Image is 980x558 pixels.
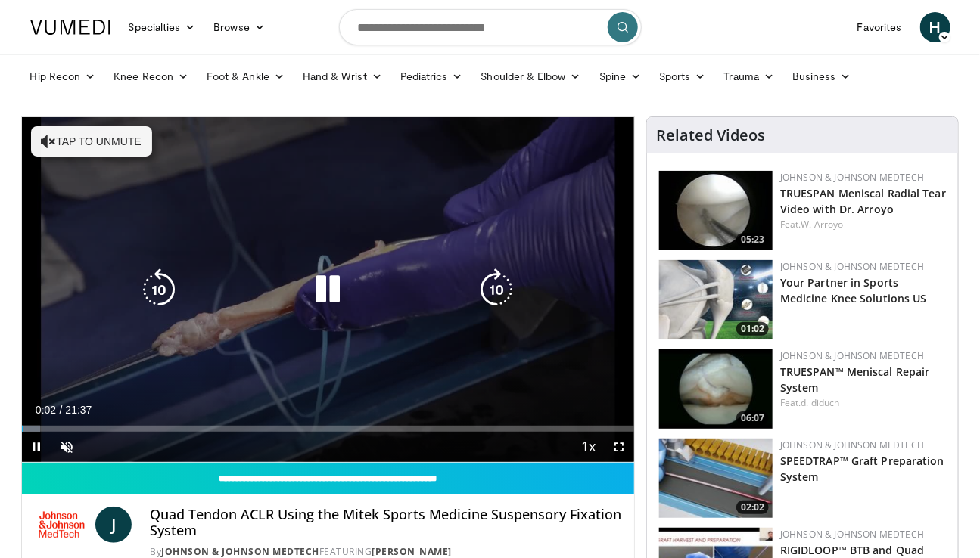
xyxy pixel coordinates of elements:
[780,260,924,273] a: Johnson & Johnson MedTech
[104,61,198,91] a: Knee Recon
[780,528,924,541] a: Johnson & Johnson MedTech
[198,61,294,91] a: Foot & Ankle
[204,12,274,42] a: Browse
[36,404,56,416] span: 0:02
[659,349,773,429] img: e42d750b-549a-4175-9691-fdba1d7a6a0f.150x105_q85_crop-smart_upscale.jpg
[780,275,927,305] a: Your Partner in Sports Medicine Knee Solutions US
[659,439,773,518] a: 02:02
[736,322,769,336] span: 01:02
[150,507,622,539] h4: Quad Tendon ACLR Using the Mitek Sports Medicine Suspensory Fixation System
[650,61,715,91] a: Sports
[736,501,769,514] span: 02:02
[659,349,773,429] a: 06:07
[22,426,635,432] div: Progress Bar
[31,126,152,157] button: Tap to unmute
[783,61,860,91] a: Business
[801,218,844,231] a: W. Arroyo
[372,545,452,558] a: [PERSON_NAME]
[659,171,773,250] a: 05:23
[120,12,205,42] a: Specialties
[780,454,944,484] a: SPEEDTRAP™ Graft Preparation System
[339,9,642,45] input: Search topics, interventions
[21,61,105,91] a: Hip Recon
[780,186,946,216] a: TRUESPAN Meniscal Radial Tear Video with Dr. Arroyo
[659,439,773,518] img: a46a2fe1-2704-4a9e-acc3-1c278068f6c4.150x105_q85_crop-smart_upscale.jpg
[65,404,92,416] span: 21:37
[848,12,911,42] a: Favorites
[161,545,319,558] a: Johnson & Johnson MedTech
[780,171,924,184] a: Johnson & Johnson MedTech
[801,396,840,409] a: d. diduch
[656,126,765,144] h4: Related Videos
[659,260,773,339] a: 01:02
[22,117,635,463] video-js: Video Player
[34,507,90,543] img: Johnson & Johnson MedTech
[659,171,773,250] img: a9cbc79c-1ae4-425c-82e8-d1f73baa128b.150x105_q85_crop-smart_upscale.jpg
[391,61,472,91] a: Pediatrics
[780,218,946,231] div: Feat.
[22,432,52,462] button: Pause
[736,233,769,246] span: 05:23
[590,61,650,91] a: Spine
[715,61,784,91] a: Trauma
[472,61,590,91] a: Shoulder & Elbow
[294,61,391,91] a: Hand & Wrist
[780,364,930,395] a: TRUESPAN™ Meniscal Repair System
[736,411,769,425] span: 06:07
[780,349,924,362] a: Johnson & Johnson MedTech
[780,439,924,451] a: Johnson & Johnson MedTech
[780,396,946,410] div: Feat.
[30,20,110,35] img: VuMedi Logo
[52,432,82,462] button: Unmute
[574,432,604,462] button: Playback Rate
[95,507,132,543] a: J
[659,260,773,339] img: 0543fda4-7acd-4b5c-b055-3730b7e439d4.150x105_q85_crop-smart_upscale.jpg
[60,404,63,416] span: /
[604,432,634,462] button: Fullscreen
[920,12,950,42] a: H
